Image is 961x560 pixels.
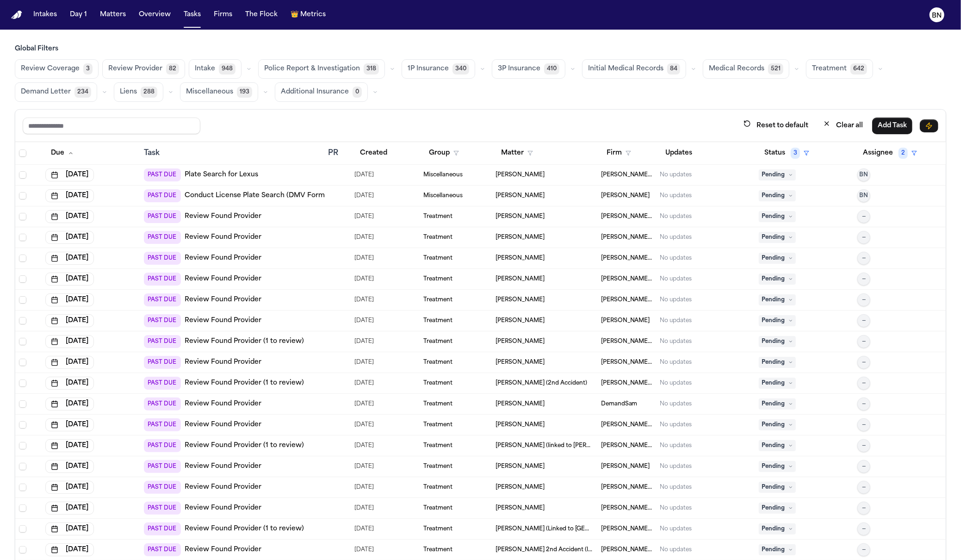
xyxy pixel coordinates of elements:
span: 234 [74,87,91,98]
img: Finch Logo [11,11,22,19]
button: Matters [96,6,130,23]
button: The Flock [242,6,281,23]
span: Review Provider [108,64,162,74]
h3: Global Filters [15,44,946,54]
button: Treatment642 [806,59,873,79]
button: Demand Letter234 [15,82,97,102]
button: Immediate Task [920,119,938,132]
span: 1P Insurance [408,64,449,74]
button: Add Task [872,118,912,134]
button: 1P Insurance340 [402,59,475,79]
span: 82 [166,63,179,75]
span: Additional Insurance [281,87,349,97]
span: 410 [544,63,559,75]
button: crownMetrics [287,6,329,23]
span: 948 [219,63,236,75]
span: 521 [768,63,783,75]
span: Review Coverage [21,64,80,74]
button: Initial Medical Records84 [582,59,686,79]
button: Firms [210,6,236,23]
span: Medical Records [709,64,764,74]
span: 193 [237,87,252,98]
button: Miscellaneous193 [180,82,258,102]
button: Tasks [180,6,205,23]
button: Review Coverage3 [15,59,99,79]
button: Clear all [818,117,868,134]
span: 288 [141,87,157,98]
span: Intake [195,64,215,74]
span: 340 [453,63,469,75]
button: Review Provider82 [102,59,185,79]
span: Miscellaneous [186,87,233,97]
span: 84 [667,63,680,75]
button: Intakes [30,6,61,23]
span: Liens [120,87,137,97]
span: Treatment [812,64,847,74]
span: Police Report & Investigation [264,64,360,74]
span: 0 [353,87,362,98]
span: Demand Letter [21,87,71,97]
button: Additional Insurance0 [275,82,368,102]
button: Day 1 [66,6,91,23]
button: Intake948 [189,59,242,79]
span: 318 [364,63,379,75]
button: Liens288 [114,82,163,102]
span: Initial Medical Records [588,64,663,74]
span: 3 [83,63,93,75]
button: Reset to default [738,117,814,134]
button: Overview [135,6,174,23]
button: 3P Insurance410 [492,59,565,79]
span: 642 [850,63,867,75]
button: Medical Records521 [703,59,789,79]
a: Home [11,11,22,19]
span: 3P Insurance [498,64,540,74]
button: Police Report & Investigation318 [258,59,385,79]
